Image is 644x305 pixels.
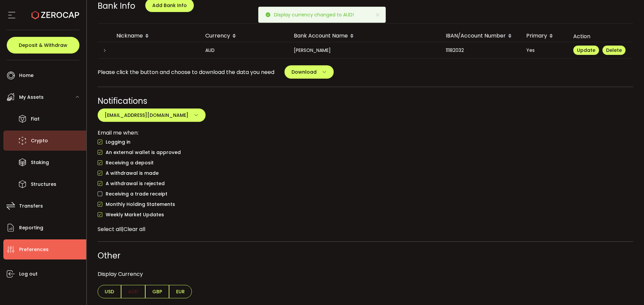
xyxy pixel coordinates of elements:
span: GBP [145,285,169,298]
div: IBAN/Account Number [440,30,521,42]
span: AUD [121,285,145,298]
div: Action [568,32,632,40]
span: USD [98,285,121,298]
div: | [98,225,634,233]
span: EUR [169,285,192,298]
div: Other [98,250,634,261]
span: Update [577,47,595,54]
span: Bank Info [98,0,135,11]
span: A withdrawal is rejected [102,180,165,187]
button: Delete [602,46,626,55]
span: Delete [606,47,622,54]
div: [PERSON_NAME] [288,47,440,54]
span: Download [291,69,317,75]
button: Update [573,46,599,55]
div: Bank Account Name [288,30,440,42]
div: Nickname [111,30,200,42]
span: Receiving a deposit [102,160,154,166]
span: Logging in [102,139,130,145]
span: My Assets [19,92,44,102]
span: A withdrawal is made [102,170,159,176]
span: Deposit & Withdraw [19,43,67,48]
span: Log out [19,269,38,279]
span: Clear all [123,225,145,233]
div: Yes [521,47,568,54]
iframe: Chat Widget [610,273,644,305]
span: Staking [31,158,49,167]
span: [EMAIL_ADDRESS][DOMAIN_NAME] [105,112,189,119]
span: Receiving a trade receipt [102,191,167,197]
span: Crypto [31,136,48,146]
span: Monthly Holding Statements [102,201,175,208]
div: checkbox-group [98,137,634,220]
button: Download [284,65,334,79]
span: Please click the button and choose to download the data you need [98,68,274,76]
div: Currency [200,30,288,42]
p: Display currency changed to AUD! [274,12,359,17]
button: Deposit & Withdraw [7,37,79,54]
div: Display Currency [98,263,634,285]
div: Notifications [98,95,634,107]
span: Fiat [31,114,40,124]
div: Email me when: [98,129,634,137]
span: Reporting [19,223,43,233]
div: Primary [521,30,568,42]
span: An external wallet is approved [102,149,181,156]
span: Select all [98,225,122,233]
span: Home [19,71,34,80]
div: AUD [200,47,288,54]
div: 11182032 [440,47,521,54]
span: Add Bank Info [152,2,187,9]
span: Structures [31,179,56,189]
button: [EMAIL_ADDRESS][DOMAIN_NAME] [98,108,206,122]
span: Transfers [19,201,43,211]
span: Preferences [19,245,49,254]
span: Weekly Market Updates [102,212,164,218]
